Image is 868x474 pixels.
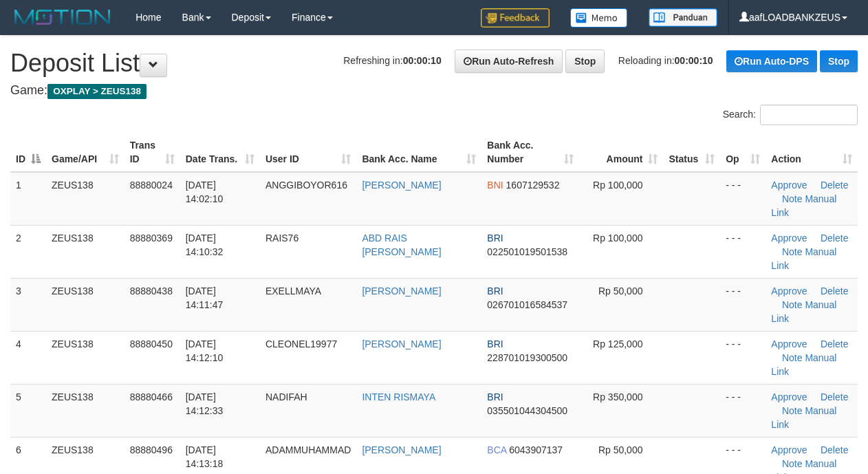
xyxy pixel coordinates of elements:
[570,8,628,28] img: Button%20Memo.svg
[598,444,643,455] span: Rp 50,000
[593,233,642,244] span: Rp 100,000
[265,338,337,349] span: CLEONEL19977
[47,84,147,99] span: OXPLAY > ZEUS138
[771,405,836,430] a: Manual Link
[649,8,717,27] img: panduan.png
[130,286,173,297] span: 88880438
[771,246,836,271] a: Manual Link
[565,50,605,73] a: Stop
[186,233,224,257] span: [DATE] 14:10:32
[124,133,180,172] th: Trans ID: activate to sort column ascending
[720,172,766,226] td: - - -
[771,338,807,349] a: Approve
[663,133,720,172] th: Status: activate to sort column ascending
[593,180,642,191] span: Rp 100,000
[771,391,807,402] a: Approve
[10,7,115,28] img: MOTION_logo.png
[720,225,766,278] td: - - -
[186,391,224,416] span: [DATE] 14:12:33
[130,338,173,349] span: 88880450
[782,193,803,204] a: Note
[771,233,807,244] a: Approve
[10,278,46,331] td: 3
[265,391,307,402] span: NADIFAH
[46,133,124,172] th: Game/API: activate to sort column ascending
[771,444,807,455] a: Approve
[481,133,578,172] th: Bank Acc. Number: activate to sort column ascending
[487,180,503,191] span: BNI
[821,391,848,402] a: Delete
[356,133,481,172] th: Bank Acc. Name: activate to sort column ascending
[487,338,503,349] span: BRI
[481,8,550,28] img: Feedback.jpg
[130,233,173,244] span: 88880369
[760,105,858,125] input: Search:
[509,444,563,455] span: Copy 6043907137 to clipboard
[771,352,836,377] a: Manual Link
[130,391,173,402] span: 88880466
[618,55,713,66] span: Reloading in:
[487,444,506,455] span: BCA
[10,172,46,226] td: 1
[10,84,858,98] h4: Game:
[598,286,643,297] span: Rp 50,000
[821,286,848,297] a: Delete
[46,384,124,437] td: ZEUS138
[720,384,766,437] td: - - -
[260,133,356,172] th: User ID: activate to sort column ascending
[720,278,766,331] td: - - -
[782,299,803,310] a: Note
[771,286,807,297] a: Approve
[782,352,803,363] a: Note
[130,444,173,455] span: 88880496
[675,55,713,66] strong: 00:00:10
[487,233,503,244] span: BRI
[343,55,441,66] span: Refreshing in:
[46,331,124,384] td: ZEUS138
[403,55,442,66] strong: 00:00:10
[766,133,858,172] th: Action: activate to sort column ascending
[487,299,567,310] span: Copy 026701016584537 to clipboard
[487,405,567,416] span: Copy 035501044304500 to clipboard
[487,246,567,257] span: Copy 022501019501538 to clipboard
[362,233,441,257] a: ABD RAIS [PERSON_NAME]
[10,331,46,384] td: 4
[782,405,803,416] a: Note
[593,391,642,402] span: Rp 350,000
[362,444,441,455] a: [PERSON_NAME]
[720,331,766,384] td: - - -
[771,193,836,218] a: Manual Link
[820,50,858,72] a: Stop
[506,180,560,191] span: Copy 1607129532 to clipboard
[10,225,46,278] td: 2
[723,105,858,125] label: Search:
[593,338,642,349] span: Rp 125,000
[186,180,224,204] span: [DATE] 14:02:10
[362,180,441,191] a: [PERSON_NAME]
[130,180,173,191] span: 88880024
[265,233,299,244] span: RAIS76
[46,225,124,278] td: ZEUS138
[487,286,503,297] span: BRI
[821,338,848,349] a: Delete
[180,133,260,172] th: Date Trans.: activate to sort column ascending
[186,338,224,363] span: [DATE] 14:12:10
[487,391,503,402] span: BRI
[46,278,124,331] td: ZEUS138
[771,299,836,324] a: Manual Link
[362,338,441,349] a: [PERSON_NAME]
[10,133,46,172] th: ID: activate to sort column descending
[46,172,124,226] td: ZEUS138
[771,180,807,191] a: Approve
[265,444,351,455] span: ADAMMUHAMMAD
[10,50,858,77] h1: Deposit List
[455,50,563,73] a: Run Auto-Refresh
[186,444,224,469] span: [DATE] 14:13:18
[821,444,848,455] a: Delete
[821,180,848,191] a: Delete
[720,133,766,172] th: Op: activate to sort column ascending
[10,384,46,437] td: 5
[265,286,321,297] span: EXELLMAYA
[782,246,803,257] a: Note
[362,286,441,297] a: [PERSON_NAME]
